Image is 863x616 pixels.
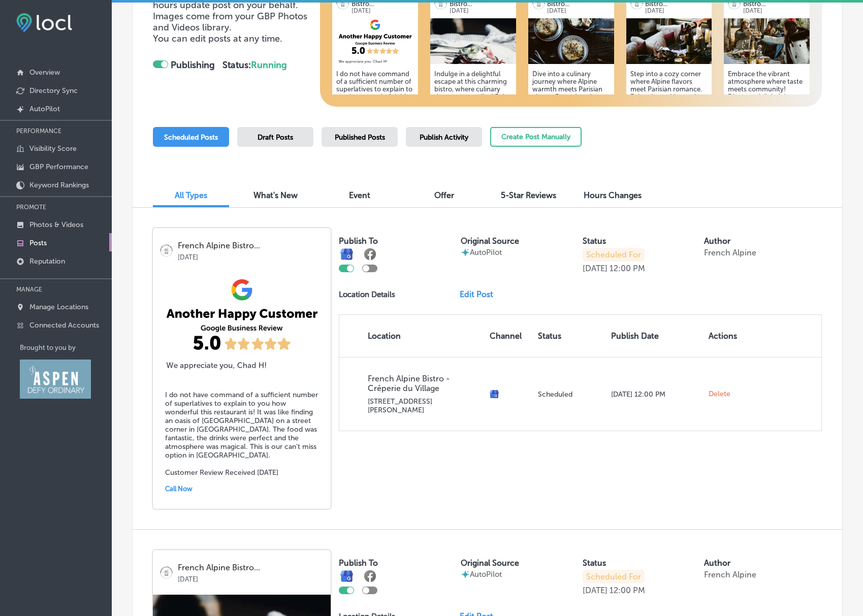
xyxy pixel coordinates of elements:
img: Aspen [20,360,91,399]
p: [DATE] [645,8,708,14]
th: Location [339,315,486,357]
label: Author [704,236,730,246]
p: Keyword Rankings [29,181,89,189]
span: Published Posts [335,133,385,142]
h5: I do not have command of a sufficient number of superlatives to explain to you how wonderful this... [165,391,318,477]
span: Scheduled Posts [164,133,218,142]
p: Scheduled [538,390,603,399]
p: French Alpine [704,248,756,257]
span: Draft Posts [258,133,293,142]
p: AutoPilot [470,570,502,579]
p: French Alpine Bistro - Crêperie du Village [368,374,482,393]
p: [DATE] [547,8,610,14]
img: 17574271032af6694d-834b-45f8-aec0-57eff7eac985_creperie2_2.jpg [724,18,810,64]
img: logo [160,244,173,257]
img: 175742709376712b99-ca37-4ed8-9f66-5267f3e73080_2023-05-23.jpg [430,18,516,64]
img: 17574270905d70fd24-2c01-4de0-ac03-8579c7817fc8_2023-05-23.jpg [528,18,614,64]
p: [DATE] [351,8,414,14]
span: All Types [175,190,207,200]
p: GBP Performance [29,163,88,171]
label: Author [704,558,730,568]
p: Visibility Score [29,144,77,153]
span: Delete [709,390,730,399]
h5: Dive into a culinary journey where Alpine warmth meets Parisian charm. From decadent crêpes to re... [532,70,610,184]
p: Photos & Videos [29,220,83,229]
label: Status [583,236,606,246]
p: [DATE] [178,572,324,583]
span: You can edit posts at any time. [153,33,282,44]
p: AutoPilot [470,248,502,257]
p: Brought to you by [20,344,112,351]
h5: Indulge in a delightful escape at this charming bistro, where culinary dreams come alive! Enjoy a... [434,70,512,184]
p: [STREET_ADDRESS][PERSON_NAME] [368,397,482,414]
p: Manage Locations [29,303,88,311]
img: aafa3d09-3bad-41cd-8aef-858fe8929763.png [153,273,331,374]
h5: Embrace the vibrant atmosphere where taste meets community! Discover delightful dishes from Alpin... [728,70,806,184]
img: autopilot-icon [461,248,470,257]
p: French Alpine Bistro... [178,241,324,250]
th: Status [534,315,607,357]
p: [DATE] [583,586,608,595]
p: Location Details [339,290,395,299]
label: Status [583,558,606,568]
label: Publish To [339,558,378,568]
label: Original Source [461,558,519,568]
p: Posts [29,239,47,247]
img: fda3e92497d09a02dc62c9cd864e3231.png [16,13,72,32]
span: Publish Activity [420,133,468,142]
span: Offer [434,190,454,200]
strong: Publishing [171,59,215,71]
strong: Status: [222,59,287,71]
span: 5-Star Reviews [501,190,556,200]
img: aafa3d09-3bad-41cd-8aef-858fe8929763.png [332,18,418,64]
p: [DATE] [450,8,512,14]
th: Actions [705,315,744,357]
h5: Step into a cozy corner where Alpine flavors meet Parisian romance. Enjoy the ambiance that trans... [630,70,708,184]
p: Scheduled For [583,248,645,262]
p: Connected Accounts [29,321,99,330]
p: [DATE] [178,250,324,261]
span: Event [349,190,370,200]
p: Scheduled For [583,570,645,583]
th: Channel [486,315,534,357]
img: 1757427107b837f399-841b-4034-9e79-5362a02b8c5b_ahrlingphoto_creperie01-89.jpg [626,18,712,64]
th: Publish Date [607,315,705,357]
img: logo [160,566,173,579]
p: 12:00 PM [610,586,645,595]
p: Directory Sync [29,86,78,95]
p: AutoPilot [29,105,60,113]
p: 12:00 PM [610,264,645,273]
h5: I do not have command of a sufficient number of superlatives to explain to you how wonderful this... [336,70,414,184]
p: [DATE] [743,8,806,14]
p: Reputation [29,257,65,266]
p: French Alpine [704,570,756,579]
img: autopilot-icon [461,570,470,579]
p: [DATE] 12:00 PM [611,390,700,399]
p: [DATE] [583,264,608,273]
span: Hours Changes [584,190,642,200]
span: What's New [253,190,298,200]
a: Edit Post [460,289,501,299]
p: Overview [29,68,60,77]
span: Running [251,59,287,71]
p: French Alpine Bistro... [178,563,324,572]
label: Publish To [339,236,378,246]
button: Create Post Manually [490,127,582,147]
label: Original Source [461,236,519,246]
